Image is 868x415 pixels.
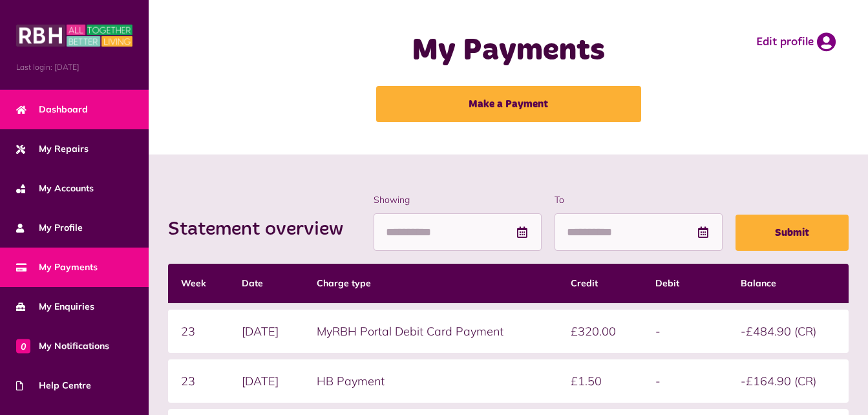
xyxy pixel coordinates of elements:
[168,310,229,353] td: 23
[756,32,836,52] a: Edit profile
[728,359,849,403] td: -£164.90 (CR)
[304,359,558,403] td: HB Payment
[16,61,132,73] span: Last login: [DATE]
[304,310,558,353] td: MyRBH Portal Debit Card Payment
[376,86,641,122] a: Make a Payment
[16,23,132,48] img: MyRBH
[16,300,94,314] span: My Enquiries
[374,193,542,207] label: Showing
[642,359,727,403] td: -
[16,339,109,353] span: My Notifications
[341,32,675,70] h1: My Payments
[642,264,727,303] th: Debit
[16,182,94,195] span: My Accounts
[555,193,723,207] label: To
[304,264,558,303] th: Charge type
[168,359,229,403] td: 23
[558,359,642,403] td: £1.50
[558,310,642,353] td: £320.00
[229,359,304,403] td: [DATE]
[229,264,304,303] th: Date
[16,379,91,392] span: Help Centre
[728,264,849,303] th: Balance
[642,310,727,353] td: -
[168,264,229,303] th: Week
[16,261,98,274] span: My Payments
[168,218,356,241] h2: Statement overview
[16,339,30,353] span: 0
[558,264,642,303] th: Credit
[229,310,304,353] td: [DATE]
[728,310,849,353] td: -£484.90 (CR)
[16,103,88,116] span: Dashboard
[736,215,849,251] button: Submit
[16,142,89,156] span: My Repairs
[16,221,83,235] span: My Profile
